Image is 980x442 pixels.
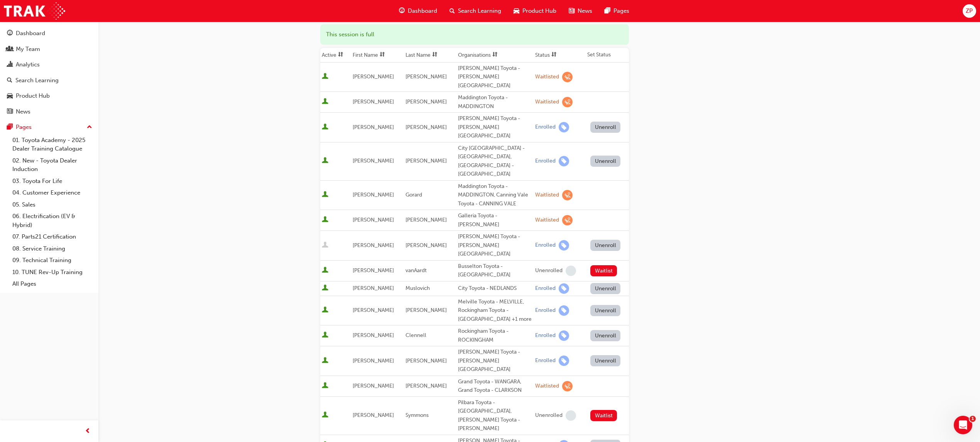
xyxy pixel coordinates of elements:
span: [PERSON_NAME] [406,157,447,164]
span: [PERSON_NAME] [353,217,394,223]
span: news-icon [7,108,13,115]
button: ZP [963,4,976,18]
span: [PERSON_NAME] [353,157,394,164]
span: learningRecordVerb_WAITLIST-icon [562,97,573,107]
span: sorting-icon [432,52,438,58]
div: Maddington Toyota - MADDINGTON, Canning Vale Toyota - CANNING VALE [458,182,532,208]
div: Search Learning [15,76,59,85]
div: Product Hub [16,91,50,100]
div: Enrolled [535,124,556,131]
div: Pages [16,123,32,132]
span: [PERSON_NAME] [406,217,447,223]
span: [PERSON_NAME] [353,357,394,364]
a: Product Hub [3,89,95,103]
span: learningRecordVerb_ENROLL-icon [559,283,569,294]
a: 02. New - Toyota Dealer Induction [9,155,95,175]
span: [PERSON_NAME] [353,124,394,130]
span: User is active [322,191,328,199]
div: Melville Toyota - MELVILLE, Rockingham Toyota - [GEOGRAPHIC_DATA] +1 more [458,298,532,324]
div: Waitlisted [535,73,559,81]
span: [PERSON_NAME] [406,98,447,105]
span: learningRecordVerb_ENROLL-icon [559,305,569,316]
span: User is active [322,412,328,419]
span: User is inactive [322,242,328,249]
span: search-icon [449,6,455,16]
span: User is active [322,216,328,224]
span: learningRecordVerb_WAITLIST-icon [562,72,573,82]
a: Analytics [3,58,95,72]
div: My Team [16,45,40,54]
th: Toggle SortBy [404,48,456,63]
span: Symmons [406,412,429,418]
div: Pilbara Toyota - [GEOGRAPHIC_DATA], [PERSON_NAME] Toyota - [PERSON_NAME] [458,398,532,433]
div: Unenrolled [535,267,563,274]
a: Trak [4,2,65,20]
th: Toggle SortBy [534,48,586,63]
span: User is active [322,98,328,106]
span: [PERSON_NAME] [353,383,394,389]
span: learningRecordVerb_ENROLL-icon [559,156,569,166]
span: [PERSON_NAME] [353,242,394,249]
button: Waitlist [590,410,617,421]
span: User is active [322,124,328,131]
span: Muslovich [406,285,430,291]
span: User is active [322,357,328,365]
button: Pages [3,120,95,134]
button: Unenroll [590,330,620,341]
span: sorting-icon [492,52,498,58]
div: Unenrolled [535,412,563,419]
div: Enrolled [535,157,556,165]
th: Toggle SortBy [456,48,534,63]
div: Enrolled [535,242,556,249]
span: chart-icon [7,61,13,68]
span: pages-icon [605,6,610,16]
div: Waitlisted [535,191,559,199]
div: [PERSON_NAME] Toyota - [PERSON_NAME][GEOGRAPHIC_DATA] [458,114,532,141]
span: learningRecordVerb_NONE-icon [566,266,576,276]
span: Clennell [406,332,426,339]
span: learningRecordVerb_WAITLIST-icon [562,215,573,225]
th: Set Status [586,48,629,63]
span: car-icon [514,6,519,16]
a: 07. Parts21 Certification [9,231,95,243]
span: Dashboard [408,7,437,15]
a: 08. Service Training [9,243,95,255]
span: guage-icon [7,30,13,37]
iframe: Intercom live chat [954,416,972,434]
span: sorting-icon [380,52,385,58]
a: 05. Sales [9,199,95,211]
span: learningRecordVerb_ENROLL-icon [559,240,569,251]
span: User is active [322,307,328,314]
span: [PERSON_NAME] [406,242,447,249]
span: learningRecordVerb_WAITLIST-icon [562,381,573,391]
span: Gorard [406,191,422,198]
span: Pages [613,7,629,15]
span: car-icon [7,93,13,100]
span: [PERSON_NAME] [353,267,394,274]
a: guage-iconDashboard [393,3,443,19]
span: vanAardt [406,267,427,274]
a: Dashboard [3,26,95,41]
span: User is active [322,267,328,274]
div: Rockingham Toyota - ROCKINGHAM [458,327,532,344]
div: Enrolled [535,332,556,339]
div: [PERSON_NAME] Toyota - [PERSON_NAME][GEOGRAPHIC_DATA] [458,232,532,259]
a: 06. Electrification (EV & Hybrid) [9,210,95,231]
div: Grand Toyota - WANGARA, Grand Toyota - CLARKSON [458,378,532,395]
div: Waitlisted [535,217,559,224]
span: learningRecordVerb_WAITLIST-icon [562,190,573,200]
div: Galleria Toyota - [PERSON_NAME] [458,212,532,229]
a: 04. Customer Experience [9,187,95,199]
a: search-iconSearch Learning [443,3,507,19]
th: Toggle SortBy [351,48,404,63]
div: Waitlisted [535,98,559,106]
button: Unenroll [590,122,620,133]
button: Unenroll [590,240,620,251]
span: User is active [322,157,328,165]
a: News [3,105,95,119]
div: Enrolled [535,357,556,364]
div: [PERSON_NAME] Toyota - [PERSON_NAME][GEOGRAPHIC_DATA] [458,348,532,374]
span: [PERSON_NAME] [406,307,447,313]
span: ZP [966,7,973,15]
span: up-icon [87,122,92,132]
